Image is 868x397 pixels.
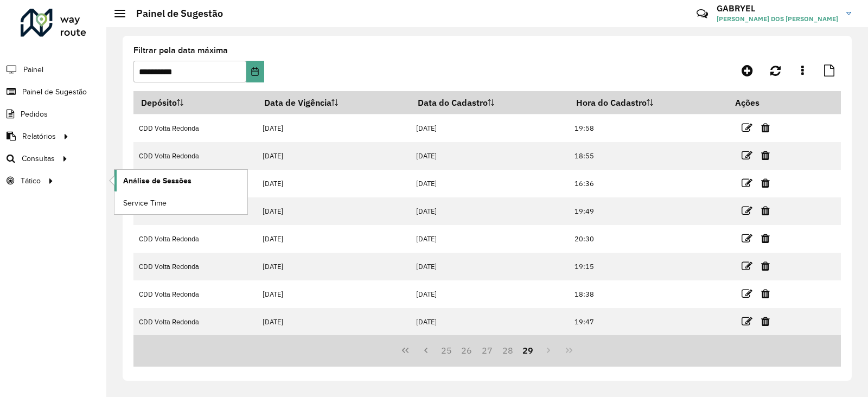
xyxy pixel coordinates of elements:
span: Painel [23,64,43,75]
td: [DATE] [411,225,569,253]
th: Depósito [133,91,257,114]
a: Editar [742,176,752,190]
a: Editar [742,120,752,135]
td: [DATE] [257,280,411,308]
button: First Page [395,340,416,361]
td: CDD Volta Redonda [133,225,257,253]
td: CDD Volta Redonda [133,280,257,308]
a: Editar [742,314,752,329]
a: Service Time [114,192,247,214]
a: Excluir [761,259,770,273]
a: Editar [742,148,752,163]
a: Contato Rápido [691,2,714,25]
td: 19:47 [569,308,727,336]
button: 29 [518,340,539,361]
td: [DATE] [411,308,569,336]
td: 19:15 [569,253,727,280]
td: 18:38 [569,280,727,308]
th: Hora do Cadastro [569,91,727,114]
td: [DATE] [257,170,411,197]
span: Análise de Sessões [123,175,192,187]
td: [DATE] [411,280,569,308]
td: CDD Volta Redonda [133,253,257,280]
td: [DATE] [411,197,569,225]
td: [DATE] [411,142,569,170]
td: [DATE] [257,308,411,336]
td: [DATE] [411,170,569,197]
td: 19:49 [569,197,727,225]
a: Editar [742,231,752,246]
td: [DATE] [257,114,411,142]
span: Relatórios [22,131,56,142]
a: Excluir [761,314,770,329]
td: CDD Volta Redonda [133,142,257,170]
td: [DATE] [411,114,569,142]
th: Data do Cadastro [411,91,569,114]
h3: GABRYEL [717,3,838,14]
span: Pedidos [21,108,48,120]
button: Previous Page [416,340,436,361]
h2: Painel de Sugestão [125,8,223,20]
th: Data de Vigência [257,91,411,114]
a: Excluir [761,231,770,246]
td: [DATE] [257,142,411,170]
a: Editar [742,259,752,273]
td: [DATE] [257,225,411,253]
span: Consultas [22,153,55,164]
td: 16:36 [569,170,727,197]
a: Editar [742,203,752,218]
td: 20:30 [569,225,727,253]
th: Ações [727,91,793,114]
a: Excluir [761,203,770,218]
a: Excluir [761,286,770,301]
td: 18:55 [569,142,727,170]
button: 26 [456,340,477,361]
td: [DATE] [257,253,411,280]
td: 19:58 [569,114,727,142]
span: Painel de Sugestão [22,86,87,98]
button: Choose Date [246,61,264,82]
span: Tático [21,175,41,187]
button: 25 [436,340,457,361]
td: CDD Volta Redonda [133,308,257,336]
button: 27 [477,340,497,361]
span: Service Time [123,197,167,209]
a: Editar [742,286,752,301]
td: [DATE] [257,197,411,225]
a: Excluir [761,120,770,135]
a: Excluir [761,148,770,163]
label: Filtrar pela data máxima [133,44,228,57]
a: Análise de Sessões [114,170,247,191]
a: Excluir [761,176,770,190]
span: [PERSON_NAME] DOS [PERSON_NAME] [717,14,838,24]
button: 28 [497,340,518,361]
td: [DATE] [411,253,569,280]
td: CDD Volta Redonda [133,114,257,142]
